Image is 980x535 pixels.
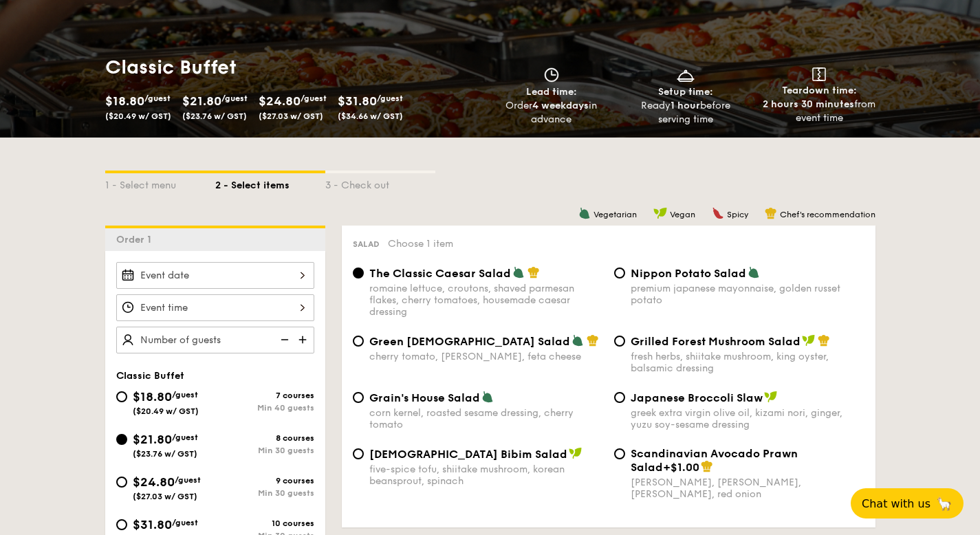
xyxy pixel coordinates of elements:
[116,434,127,445] input: $21.80/guest($23.76 w/ GST)8 coursesMin 30 guests
[133,474,175,490] span: $24.80
[712,207,724,219] img: icon-spicy.37a8142b.svg
[631,391,763,404] span: Japanese Broccoli Slaw
[133,432,172,447] span: $21.80
[569,447,582,459] img: icon-vegan.f8ff3823.svg
[369,267,511,280] span: The Classic Caesar Salad
[294,327,314,353] img: icon-add.58712e84.svg
[116,370,184,382] span: Classic Buffet
[325,173,435,193] div: 3 - Check out
[353,448,364,459] input: [DEMOGRAPHIC_DATA] Bibim Saladfive-spice tofu, shiitake mushroom, korean beansprout, spinach
[116,327,314,353] input: Number of guests
[353,239,380,249] span: Salad
[369,407,603,430] div: corn kernel, roasted sesame dressing, cherry tomato
[614,448,625,459] input: Scandinavian Avocado Prawn Salad+$1.00[PERSON_NAME], [PERSON_NAME], [PERSON_NAME], red onion
[259,111,323,121] span: ($27.03 w/ GST)
[658,86,713,98] span: Setup time:
[353,336,364,347] input: Green [DEMOGRAPHIC_DATA] Saladcherry tomato, [PERSON_NAME], feta cheese
[765,207,777,219] img: icon-chef-hat.a58ddaea.svg
[353,267,364,279] input: The Classic Caesar Saladromaine lettuce, croutons, shaved parmesan flakes, cherry tomatoes, house...
[338,94,377,109] span: $31.80
[763,98,854,110] strong: 2 hours 30 minutes
[631,335,801,348] span: Grilled Forest Mushroom Salad
[369,283,603,318] div: romaine lettuce, croutons, shaved parmesan flakes, cherry tomatoes, housemade caesar dressing
[862,497,930,510] span: Chat with us
[369,335,570,348] span: Green [DEMOGRAPHIC_DATA] Salad
[631,351,864,374] div: fresh herbs, shiitake mushroom, king oyster, balsamic dressing
[671,100,700,111] strong: 1 hour
[273,327,294,353] img: icon-reduce.1d2dbef1.svg
[764,391,778,403] img: icon-vegan.f8ff3823.svg
[116,519,127,530] input: $31.80/guest($34.66 w/ GST)10 coursesMin 30 guests
[116,262,314,289] input: Event date
[377,94,403,103] span: /guest
[215,446,314,455] div: Min 30 guests
[182,111,247,121] span: ($23.76 w/ GST)
[818,334,830,347] img: icon-chef-hat.a58ddaea.svg
[624,99,747,127] div: Ready before serving time
[215,391,314,400] div: 7 courses
[182,94,221,109] span: $21.80
[133,449,197,459] span: ($23.76 w/ GST)
[338,111,403,121] span: ($34.66 w/ GST)
[663,461,699,474] span: +$1.00
[301,94,327,103] span: /guest
[369,391,480,404] span: Grain's House Salad
[527,266,540,279] img: icon-chef-hat.a58ddaea.svg
[369,351,603,362] div: cherry tomato, [PERSON_NAME], feta cheese
[571,334,584,347] img: icon-vegetarian.fe4039eb.svg
[369,463,603,487] div: five-spice tofu, shiitake mushroom, korean beansprout, spinach
[388,238,453,250] span: Choose 1 item
[578,207,591,219] img: icon-vegetarian.fe4039eb.svg
[259,94,301,109] span: $24.80
[144,94,171,103] span: /guest
[653,207,667,219] img: icon-vegan.f8ff3823.svg
[758,98,881,125] div: from event time
[116,234,157,245] span: Order 1
[369,448,567,461] span: [DEMOGRAPHIC_DATA] Bibim Salad
[105,55,485,80] h1: Classic Buffet
[631,477,864,500] div: [PERSON_NAME], [PERSON_NAME], [PERSON_NAME], red onion
[614,336,625,347] input: Grilled Forest Mushroom Saladfresh herbs, shiitake mushroom, king oyster, balsamic dressing
[614,392,625,403] input: Japanese Broccoli Slawgreek extra virgin olive oil, kizami nori, ginger, yuzu soy-sesame dressing
[116,391,127,402] input: $18.80/guest($20.49 w/ GST)7 coursesMin 40 guests
[172,433,198,442] span: /guest
[701,460,713,472] img: icon-chef-hat.a58ddaea.svg
[541,67,562,83] img: icon-clock.2db775ea.svg
[105,94,144,109] span: $18.80
[631,283,864,306] div: premium japanese mayonnaise, golden russet potato
[936,496,952,512] span: 🦙
[780,210,875,219] span: Chef's recommendation
[215,488,314,498] div: Min 30 guests
[802,334,816,347] img: icon-vegan.f8ff3823.svg
[812,67,826,81] img: icon-teardown.65201eee.svg
[526,86,577,98] span: Lead time:
[594,210,637,219] span: Vegetarian
[490,99,613,127] div: Order in advance
[670,210,695,219] span: Vegan
[631,267,746,280] span: Nippon Potato Salad
[133,492,197,501] span: ($27.03 w/ GST)
[614,267,625,279] input: Nippon Potato Saladpremium japanese mayonnaise, golden russet potato
[172,518,198,527] span: /guest
[727,210,748,219] span: Spicy
[215,476,314,485] div: 9 courses
[133,389,172,404] span: $18.80
[512,266,525,279] img: icon-vegetarian.fe4039eb.svg
[631,407,864,430] div: greek extra virgin olive oil, kizami nori, ginger, yuzu soy-sesame dressing
[675,67,696,83] img: icon-dish.430c3a2e.svg
[172,390,198,400] span: /guest
[215,518,314,528] div: 10 courses
[105,173,215,193] div: 1 - Select menu
[116,477,127,488] input: $24.80/guest($27.03 w/ GST)9 coursesMin 30 guests
[221,94,248,103] span: /guest
[782,85,857,96] span: Teardown time:
[748,266,760,279] img: icon-vegetarian.fe4039eb.svg
[851,488,963,518] button: Chat with us🦙
[116,294,314,321] input: Event time
[631,447,798,474] span: Scandinavian Avocado Prawn Salad
[532,100,589,111] strong: 4 weekdays
[133,517,172,532] span: $31.80
[215,403,314,413] div: Min 40 guests
[587,334,599,347] img: icon-chef-hat.a58ddaea.svg
[215,433,314,443] div: 8 courses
